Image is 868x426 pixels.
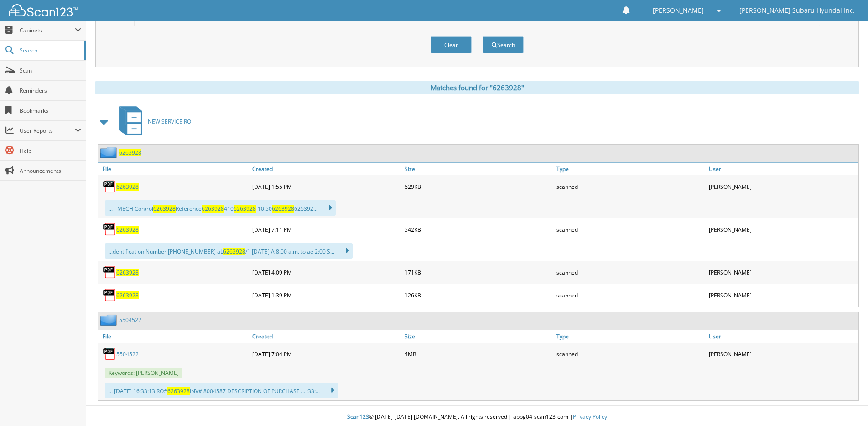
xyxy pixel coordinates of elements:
[103,265,116,279] img: PDF.png
[9,4,78,16] img: scan123-logo-white.svg
[20,167,81,175] span: Announcements
[554,220,706,239] div: scanned
[100,147,119,158] img: folder2.png
[20,67,81,74] span: Scan
[103,180,116,193] img: PDF.png
[554,163,706,175] a: Type
[20,26,75,34] span: Cabinets
[148,118,191,125] span: NEW SERVICE RO
[116,350,139,358] a: 5504522
[20,87,81,94] span: Reminders
[105,383,338,398] div: ... [DATE] 16:33:13 RO# INV# 8004587 DESCRIPTION OF PURCHASE ... :33:...
[554,263,706,281] div: scanned
[707,263,858,281] div: [PERSON_NAME]
[402,330,554,343] a: Size
[98,163,250,175] a: File
[707,220,858,239] div: [PERSON_NAME]
[554,177,706,196] div: scanned
[116,269,139,276] a: 6263928
[250,163,402,175] a: Created
[431,36,472,53] button: Clear
[20,107,81,114] span: Bookmarks
[483,36,524,53] button: Search
[153,205,176,213] span: 6263928
[554,345,706,363] div: scanned
[250,330,402,343] a: Created
[105,368,182,378] span: Keywords: [PERSON_NAME]
[116,291,139,299] a: 6263928
[98,330,250,343] a: File
[707,330,858,343] a: User
[105,200,336,216] div: ... - MECH Control Reference 410 -10.50 626392...
[167,387,190,395] span: 6263928
[119,316,141,324] a: 5504522
[20,47,80,54] span: Search
[250,345,402,363] div: [DATE] 7:04 PM
[402,220,554,239] div: 542KB
[114,104,191,140] a: NEW SERVICE RO
[707,345,858,363] div: [PERSON_NAME]
[95,81,859,94] div: Matches found for "6263928"
[707,177,858,196] div: [PERSON_NAME]
[573,413,607,421] a: Privacy Policy
[653,8,704,13] span: [PERSON_NAME]
[402,286,554,304] div: 126KB
[739,8,855,13] span: [PERSON_NAME] Subaru Hyundai Inc.
[116,226,139,234] a: 6263928
[116,183,139,191] a: 6263928
[402,163,554,175] a: Size
[554,286,706,304] div: scanned
[103,347,116,361] img: PDF.png
[554,330,706,343] a: Type
[250,220,402,239] div: [DATE] 7:11 PM
[402,345,554,363] div: 4MB
[20,127,75,135] span: User Reports
[347,413,369,421] span: Scan123
[20,147,81,155] span: Help
[272,205,294,213] span: 6263928
[202,205,224,213] span: 6263928
[250,286,402,304] div: [DATE] 1:39 PM
[707,163,858,175] a: User
[822,382,868,426] iframe: Chat Widget
[234,205,256,213] span: 6263928
[402,263,554,281] div: 171KB
[250,177,402,196] div: [DATE] 1:55 PM
[250,263,402,281] div: [DATE] 4:09 PM
[223,248,245,255] span: 6263928
[103,288,116,302] img: PDF.png
[100,314,119,326] img: folder2.png
[707,286,858,304] div: [PERSON_NAME]
[105,243,353,259] div: ...dentification Number [PHONE_NUMBER] aL /1 [DATE] A 8:00 a.m. to ae 2:00 S...
[402,177,554,196] div: 629KB
[103,223,116,236] img: PDF.png
[119,149,141,156] a: 6263928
